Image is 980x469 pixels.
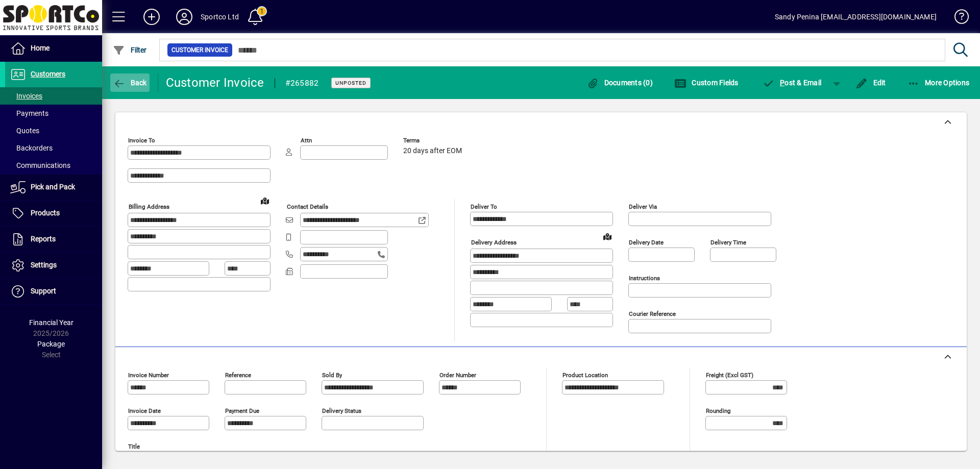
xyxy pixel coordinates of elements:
[128,137,155,144] mat-label: Invoice To
[31,235,56,243] span: Reports
[171,45,228,55] span: Customer Invoice
[439,372,476,379] mat-label: Order number
[908,79,970,87] span: More Options
[10,92,42,100] span: Invoices
[113,79,147,87] span: Back
[10,144,53,152] span: Backorders
[31,70,65,78] span: Customers
[31,44,50,52] span: Home
[5,122,102,139] a: Quotes
[110,73,150,92] button: Back
[10,161,70,169] span: Communications
[775,9,937,25] div: Sandy Penina [EMAIL_ADDRESS][DOMAIN_NAME]
[471,203,497,210] mat-label: Deliver To
[110,41,150,59] button: Filter
[629,239,664,246] mat-label: Delivery date
[599,228,616,244] a: View on map
[947,2,967,35] a: Knowledge Base
[201,9,239,25] div: Sportco Ltd
[29,318,73,327] span: Financial Year
[5,227,102,252] a: Reports
[128,443,140,450] mat-label: Title
[672,73,741,92] button: Custom Fields
[757,73,827,92] button: Post & Email
[5,87,102,105] a: Invoices
[31,287,56,295] span: Support
[403,147,462,155] span: 20 days after EOM
[128,372,169,379] mat-label: Invoice number
[403,137,464,144] span: Terms
[5,201,102,226] a: Products
[855,79,886,87] span: Edit
[257,192,273,209] a: View on map
[706,407,730,414] mat-label: Rounding
[905,73,972,92] button: More Options
[285,75,319,91] div: #265882
[225,407,259,414] mat-label: Payment due
[5,36,102,61] a: Home
[586,79,653,87] span: Documents (0)
[168,8,201,26] button: Profile
[5,253,102,278] a: Settings
[5,139,102,157] a: Backorders
[5,175,102,200] a: Pick and Pack
[31,209,60,217] span: Products
[780,79,785,87] span: P
[5,105,102,122] a: Payments
[562,372,608,379] mat-label: Product location
[710,239,746,246] mat-label: Delivery time
[128,407,161,414] mat-label: Invoice date
[301,137,312,144] mat-label: Attn
[5,279,102,304] a: Support
[629,203,657,210] mat-label: Deliver via
[763,79,822,87] span: ost & Email
[113,46,147,54] span: Filter
[584,73,655,92] button: Documents (0)
[706,372,753,379] mat-label: Freight (excl GST)
[10,109,48,117] span: Payments
[853,73,889,92] button: Edit
[674,79,739,87] span: Custom Fields
[37,340,65,348] span: Package
[166,75,264,91] div: Customer Invoice
[102,73,158,92] app-page-header-button: Back
[629,275,660,282] mat-label: Instructions
[629,310,676,317] mat-label: Courier Reference
[225,372,251,379] mat-label: Reference
[322,407,361,414] mat-label: Delivery status
[335,80,366,86] span: Unposted
[135,8,168,26] button: Add
[31,261,57,269] span: Settings
[10,127,39,135] span: Quotes
[31,183,75,191] span: Pick and Pack
[5,157,102,174] a: Communications
[322,372,342,379] mat-label: Sold by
